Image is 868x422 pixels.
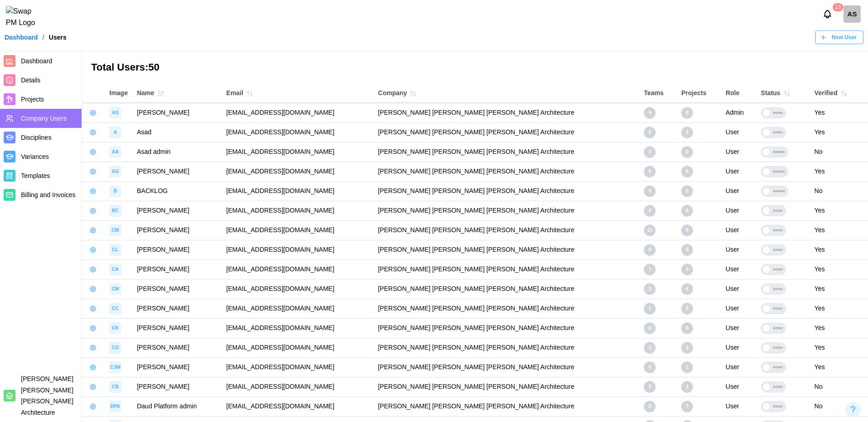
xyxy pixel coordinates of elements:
[681,381,693,393] div: 3
[644,264,656,275] div: 7
[374,299,640,318] td: [PERSON_NAME] [PERSON_NAME] [PERSON_NAME] Architecture
[137,343,217,353] div: [PERSON_NAME]
[137,264,217,275] div: [PERSON_NAME]
[378,87,635,100] div: Company
[810,220,868,240] td: Yes
[91,61,859,75] h3: Total Users: 50
[137,323,217,333] div: [PERSON_NAME]
[726,245,752,255] div: User
[21,153,49,160] span: Variances
[810,122,868,142] td: Yes
[810,397,868,416] td: No
[726,362,752,372] div: User
[222,279,374,299] td: [EMAIL_ADDRESS][DOMAIN_NAME]
[644,244,656,256] div: 9
[109,361,121,373] div: image
[21,375,73,416] span: [PERSON_NAME] [PERSON_NAME] [PERSON_NAME] Architecture
[726,167,752,177] div: User
[109,283,121,295] div: image
[374,357,640,377] td: [PERSON_NAME] [PERSON_NAME] [PERSON_NAME] Architecture
[770,304,786,314] div: Active
[374,103,640,122] td: [PERSON_NAME] [PERSON_NAME] [PERSON_NAME] Architecture
[681,361,693,373] div: 1
[644,224,656,236] div: 11
[726,225,752,235] div: User
[770,245,786,255] div: Active
[644,146,656,158] div: 0
[222,377,374,397] td: [EMAIL_ADDRESS][DOMAIN_NAME]
[726,147,752,157] div: User
[726,343,752,353] div: User
[137,284,217,294] div: [PERSON_NAME]
[644,107,656,119] div: 9
[770,284,786,294] div: Active
[770,343,786,353] div: Active
[137,108,217,118] div: [PERSON_NAME]
[374,259,640,279] td: [PERSON_NAME] [PERSON_NAME] [PERSON_NAME] Architecture
[222,299,374,318] td: [EMAIL_ADDRESS][DOMAIN_NAME]
[137,167,217,177] div: [PERSON_NAME]
[681,166,693,178] div: 0
[222,181,374,201] td: [EMAIL_ADDRESS][DOMAIN_NAME]
[770,147,788,157] div: Inactive
[137,362,217,372] div: [PERSON_NAME]
[109,88,128,98] div: Image
[222,201,374,220] td: [EMAIL_ADDRESS][DOMAIN_NAME]
[726,206,752,216] div: User
[49,34,67,41] div: Users
[374,338,640,357] td: [PERSON_NAME] [PERSON_NAME] [PERSON_NAME] Architecture
[137,206,217,216] div: [PERSON_NAME]
[644,361,656,373] div: 0
[681,244,693,256] div: 8
[374,397,640,416] td: [PERSON_NAME] [PERSON_NAME] [PERSON_NAME] Architecture
[681,401,693,412] div: 7
[374,201,640,220] td: [PERSON_NAME] [PERSON_NAME] [PERSON_NAME] Architecture
[109,303,121,315] div: image
[374,122,640,142] td: [PERSON_NAME] [PERSON_NAME] [PERSON_NAME] Architecture
[109,185,121,197] div: image
[644,303,656,315] div: 1
[810,357,868,377] td: Yes
[726,284,752,294] div: User
[644,401,656,412] div: 0
[109,381,121,393] div: image
[726,127,752,137] div: User
[222,162,374,181] td: [EMAIL_ADDRESS][DOMAIN_NAME]
[770,323,786,333] div: Active
[832,3,843,11] div: 13
[222,142,374,162] td: [EMAIL_ADDRESS][DOMAIN_NAME]
[770,186,788,196] div: Inactive
[644,127,656,138] div: 0
[226,87,369,100] div: Email
[644,283,656,295] div: 3
[109,224,121,236] div: image
[644,381,656,393] div: 5
[726,264,752,275] div: User
[681,205,693,217] div: 8
[222,318,374,338] td: [EMAIL_ADDRESS][DOMAIN_NAME]
[222,122,374,142] td: [EMAIL_ADDRESS][DOMAIN_NAME]
[222,397,374,416] td: [EMAIL_ADDRESS][DOMAIN_NAME]
[644,185,656,197] div: 0
[374,240,640,259] td: [PERSON_NAME] [PERSON_NAME] [PERSON_NAME] Architecture
[726,402,752,412] div: User
[810,162,868,181] td: Yes
[681,88,716,98] div: Projects
[109,107,121,119] div: image
[137,147,217,157] div: Asad admin
[137,225,217,235] div: [PERSON_NAME]
[137,245,217,255] div: [PERSON_NAME]
[644,342,656,354] div: 3
[726,108,752,118] div: Admin
[810,259,868,279] td: Yes
[109,401,121,412] div: image
[21,134,51,141] span: Disciplines
[681,185,693,197] div: 0
[681,127,693,138] div: 2
[770,108,786,118] div: Active
[109,264,121,275] div: image
[109,244,121,256] div: image
[374,220,640,240] td: [PERSON_NAME] [PERSON_NAME] [PERSON_NAME] Architecture
[681,322,693,334] div: 6
[810,318,868,338] td: Yes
